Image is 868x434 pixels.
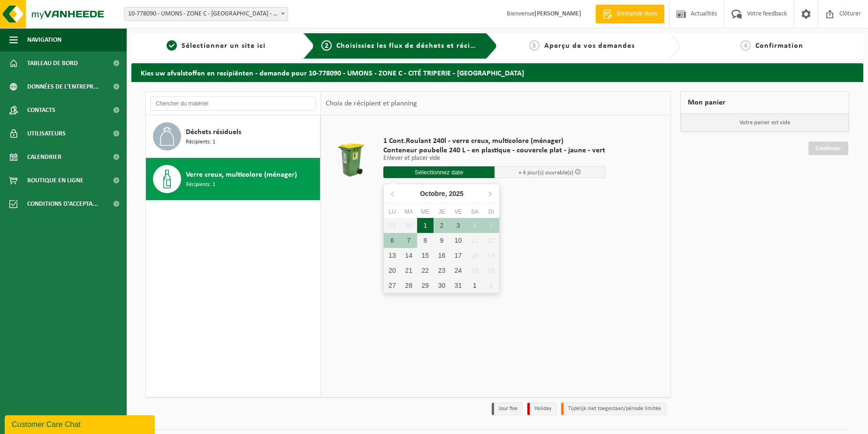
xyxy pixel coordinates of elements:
div: Octobre, [416,186,467,201]
span: 2 [321,40,332,51]
p: Enlever et placer vide [383,155,605,162]
div: 2 [434,218,450,233]
span: Conditions d'accepta... [27,192,98,216]
span: 10-778090 - UMONS - ZONE C - CITÉ TRIPERIE - MONS [124,7,288,21]
div: 14 [401,248,417,263]
div: 9 [434,233,450,248]
span: Demande devis [615,9,660,19]
span: Données de l'entrepr... [27,75,99,98]
div: 1 [417,218,434,233]
div: 27 [384,278,400,293]
button: Verre creux, multicolore (ménager) Récipients: 1 [146,158,320,200]
input: Chercher du matériel [151,97,316,111]
span: Choisissiez les flux de déchets et récipients [336,42,493,50]
span: 10-778090 - UMONS - ZONE C - CITÉ TRIPERIE - MONS [124,7,288,21]
div: 7 [401,233,417,248]
div: Mon panier [680,91,849,114]
div: 6 [384,233,400,248]
div: Ma [401,207,417,217]
div: 10 [450,233,466,248]
span: Contacts [27,98,55,122]
span: Utilisateurs [27,122,66,145]
div: Di [483,207,499,217]
div: Sa [466,207,483,217]
div: 30 [401,218,417,233]
div: 16 [434,248,450,263]
div: Me [417,207,434,217]
div: Choix de récipient et planning [321,92,422,115]
div: Lu [384,207,400,217]
div: 8 [417,233,434,248]
span: Conteneur poubelle 240 L - en plastique - couvercle plat - jaune - vert [383,146,605,155]
span: Tableau de bord [27,52,78,75]
span: Récipients: 1 [186,138,215,147]
li: Jour fixe [492,403,523,415]
p: Votre panier est vide [681,114,849,132]
input: Sélectionnez date [383,166,495,178]
div: 13 [384,248,400,263]
div: 24 [450,263,466,278]
div: 31 [450,278,466,293]
div: Je [434,207,450,217]
span: + 4 jour(s) ouvrable(s) [518,170,573,176]
span: 3 [529,40,540,51]
div: 30 [434,278,450,293]
span: Sélectionner un site ici [182,42,266,50]
span: Déchets résiduels [186,127,241,138]
span: Boutique en ligne [27,169,84,192]
span: Verre creux, multicolore (ménager) [186,169,297,180]
a: 1Sélectionner un site ici [136,40,296,52]
i: 2025 [449,190,464,197]
div: 3 [450,218,466,233]
h2: Kies uw afvalstoffen en recipiënten - demande pour 10-778090 - UMONS - ZONE C - CITÉ TRIPERIE - [... [131,63,863,82]
div: 28 [401,278,417,293]
div: 29 [417,278,434,293]
div: 22 [417,263,434,278]
div: 21 [401,263,417,278]
span: 1 [167,40,177,51]
li: Holiday [527,403,556,415]
div: 15 [417,248,434,263]
iframe: chat widget [5,413,157,434]
span: Aperçu de vos demandes [544,42,635,50]
span: 4 [740,40,751,51]
span: Navigation [27,28,61,52]
div: 23 [434,263,450,278]
div: 20 [384,263,400,278]
div: 29 [384,218,400,233]
span: Calendrier [27,145,61,169]
span: 1 Cont.Roulant 240l - verre creux, multicolore (ménager) [383,136,605,146]
li: Tijdelijk niet toegestaan/période limitée [561,403,666,415]
span: Récipients: 1 [186,180,215,189]
strong: [PERSON_NAME] [534,10,581,17]
div: 17 [450,248,466,263]
a: Demande devis [595,5,664,23]
span: Confirmation [755,42,803,50]
a: Continuer [808,142,848,155]
div: Ve [450,207,466,217]
button: Déchets résiduels Récipients: 1 [146,115,320,158]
